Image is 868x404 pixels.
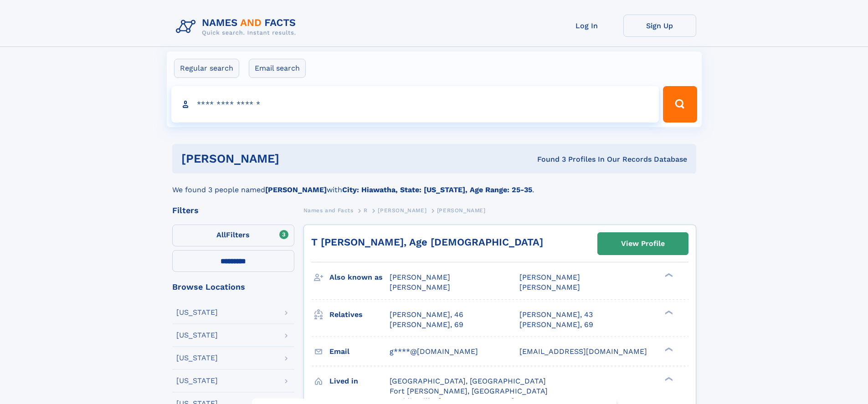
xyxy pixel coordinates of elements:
[378,205,426,216] a: [PERSON_NAME]
[663,309,673,315] div: ❯
[390,320,463,330] a: [PERSON_NAME], 69
[519,347,647,356] span: [EMAIL_ADDRESS][DOMAIN_NAME]
[364,207,368,214] span: R
[265,185,327,194] b: [PERSON_NAME]
[663,272,673,278] div: ❯
[174,59,239,78] label: Regular search
[181,153,408,164] h1: [PERSON_NAME]
[329,270,390,285] h3: Also known as
[172,283,294,291] div: Browse Locations
[176,332,218,339] div: [US_STATE]
[598,233,688,255] a: View Profile
[172,206,294,215] div: Filters
[390,283,450,291] span: [PERSON_NAME]
[390,310,463,320] a: [PERSON_NAME], 46
[303,205,354,216] a: Names and Facts
[329,373,390,389] h3: Lived in
[176,354,218,362] div: [US_STATE]
[663,346,673,352] div: ❯
[663,86,697,123] button: Search Button
[408,154,687,164] div: Found 3 Profiles In Our Records Database
[216,230,226,239] span: All
[311,236,543,248] a: T [PERSON_NAME], Age [DEMOGRAPHIC_DATA]
[342,185,532,194] b: City: Hiawatha, State: [US_STATE], Age Range: 25-35
[519,273,580,281] span: [PERSON_NAME]
[519,283,580,291] span: [PERSON_NAME]
[249,59,306,78] label: Email search
[663,376,673,382] div: ❯
[378,207,426,214] span: [PERSON_NAME]
[621,233,665,254] div: View Profile
[176,377,218,384] div: [US_STATE]
[437,207,486,214] span: [PERSON_NAME]
[364,205,368,216] a: R
[172,15,303,39] img: Logo Names and Facts
[390,273,450,281] span: [PERSON_NAME]
[329,307,390,322] h3: Relatives
[329,344,390,359] h3: Email
[172,174,696,195] div: We found 3 people named with .
[171,86,659,123] input: search input
[390,387,548,395] span: Fort [PERSON_NAME], [GEOGRAPHIC_DATA]
[519,310,593,320] a: [PERSON_NAME], 43
[519,320,593,330] a: [PERSON_NAME], 69
[623,15,696,37] a: Sign Up
[172,225,294,246] label: Filters
[390,377,546,385] span: [GEOGRAPHIC_DATA], [GEOGRAPHIC_DATA]
[176,309,218,316] div: [US_STATE]
[550,15,623,37] a: Log In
